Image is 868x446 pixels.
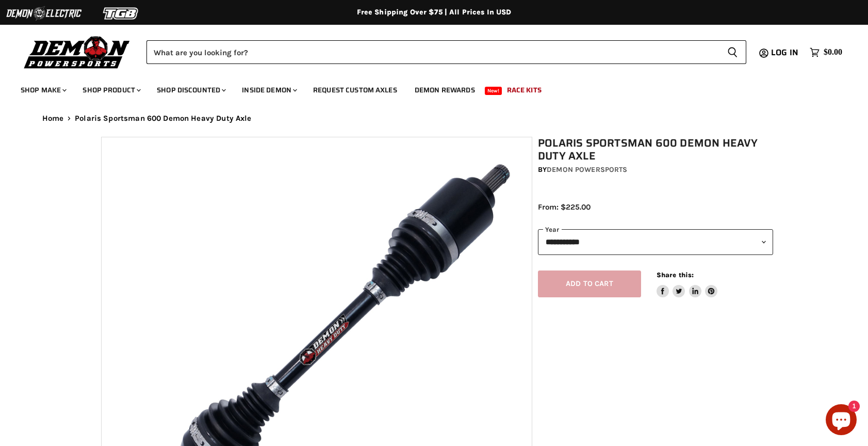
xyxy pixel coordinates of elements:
img: Demon Electric Logo 2 [5,4,83,23]
nav: Breadcrumbs [22,114,847,123]
a: Log in [766,48,805,57]
div: Free Shipping Over $75 | All Prices In USD [22,8,847,17]
a: Home [42,114,64,123]
a: Shop Product [75,79,147,101]
a: Demon Powersports [547,165,627,174]
a: Race Kits [499,79,549,101]
span: $0.00 [824,47,842,57]
aside: Share this: [657,270,718,298]
a: Shop Discounted [149,79,232,101]
span: Share this: [657,271,694,279]
span: From: $225.00 [538,202,591,212]
div: by [538,164,773,176]
ul: Main menu [13,75,840,101]
a: Inside Demon [234,79,303,101]
a: Demon Rewards [407,79,483,101]
span: Polaris Sportsman 600 Demon Heavy Duty Axle [75,114,251,123]
span: Log in [771,46,798,59]
img: Demon Powersports [21,34,134,70]
select: year [538,229,773,254]
span: New! [485,87,502,95]
a: Shop Make [13,79,73,101]
a: Request Custom Axles [305,79,405,101]
button: Search [719,40,746,64]
img: TGB Logo 2 [83,4,160,23]
inbox-online-store-chat: Shopify online store chat [823,404,860,438]
h1: Polaris Sportsman 600 Demon Heavy Duty Axle [538,137,773,163]
a: $0.00 [805,45,847,60]
form: Product [146,40,746,64]
input: Search [146,40,719,64]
